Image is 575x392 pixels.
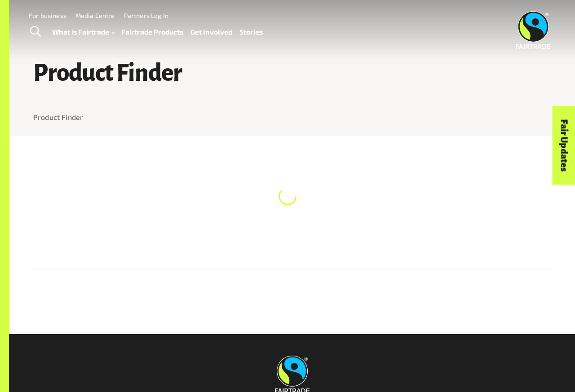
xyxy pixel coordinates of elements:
a: Media Centre [75,12,115,19]
a: What is Fairtrade [52,26,115,38]
a: Partners Log In [124,12,168,19]
a: For business [29,12,66,19]
a: Toggle Search [24,21,46,43]
a: Fairtrade Products [121,26,183,38]
a: Product Finder [33,113,83,121]
img: Fairtrade Australia New Zealand logo [516,11,551,49]
a: Stories [239,26,263,38]
h1: Product Finder [33,60,551,86]
nav: breadcrumb [33,112,551,123]
a: Get Involved [190,26,232,38]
